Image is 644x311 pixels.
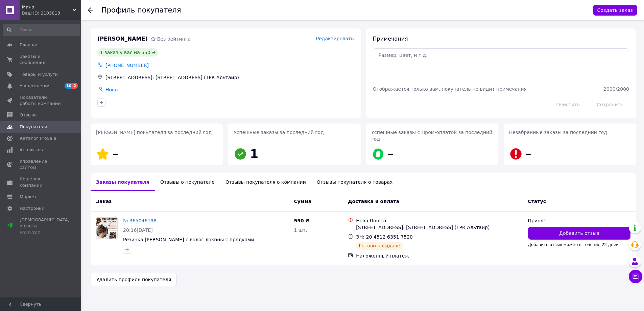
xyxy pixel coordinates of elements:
div: Отзывы покупателя о компании [220,173,311,191]
div: Prom топ [20,229,70,236]
span: Заказ [96,199,112,204]
span: Без рейтинга [157,36,191,42]
span: Добавить отзыв [559,230,599,237]
span: Незабранные заказы за последний год [509,130,607,135]
span: Маркет [20,194,37,200]
button: Добавить отзыв [528,227,630,240]
div: [STREET_ADDRESS]: [STREET_ADDRESS] (ТРК Альтаир) [104,73,355,82]
span: 2000 / 2000 [603,86,629,92]
span: Главная [20,42,39,48]
a: Новые [105,87,121,92]
button: Чат с покупателем [629,270,642,283]
span: Управление сайтом [20,158,63,171]
div: Вернуться назад [88,7,93,14]
span: Кошелек компании [20,176,63,188]
span: Мино [22,4,73,10]
span: Аналитика [20,147,45,153]
span: Доставка и оплата [348,199,399,204]
input: Поиск [3,24,80,36]
span: – [525,147,531,161]
img: Фото товару [96,218,117,239]
div: Наложенный платеж [356,252,522,259]
span: Добавить отзыв можно в течение 22 дней [528,242,619,247]
span: [PHONE_NUMBER] [105,63,149,68]
h1: Профиль покупателя [101,6,181,14]
span: Настройки [20,205,44,212]
span: Заказы и сообщения [20,53,63,66]
span: Успешные заказы с Пром-оплатой за последний год [372,130,493,142]
span: Уведомления [20,83,50,89]
span: Каталог ProSale [20,135,56,141]
button: Удалить профиль покупателя [91,273,177,286]
span: Сумма [294,199,312,204]
span: 550 ₴ [294,218,310,223]
span: Статус [528,199,546,204]
button: Создать заказ [593,5,637,16]
div: [STREET_ADDRESS]: [STREET_ADDRESS] (ТРК Альтаир) [356,224,522,231]
span: Отзывы [20,112,38,118]
span: 1 шт. [294,227,307,233]
span: 20:16[DATE] [123,227,153,233]
span: 1 [250,147,258,161]
div: Заказы покупателя [91,173,155,191]
span: Показатели работы компании [20,94,63,107]
span: – [388,147,394,161]
span: 2 [72,83,78,89]
div: Принят [528,217,630,224]
span: Покупатели [20,124,47,130]
div: 1 заказ у вас на 550 ₴ [97,48,158,57]
span: [DEMOGRAPHIC_DATA] и счета [20,217,70,236]
span: – [112,147,118,161]
a: № 365046198 [123,218,157,223]
span: Примечания [373,36,408,42]
span: 10 [65,83,72,89]
a: Фото товару [96,217,118,239]
div: Готово к выдаче [356,242,403,250]
span: Товары и услуги [20,71,58,77]
a: Резинка [PERSON_NAME] с волос локоны с прядками [123,237,254,242]
span: [PERSON_NAME] покупателя за последний год [96,130,212,135]
div: Нова Пошта [356,217,522,224]
span: Редактировать [316,36,354,41]
div: Ваш ID: 2103813 [22,10,81,16]
span: Успешные заказы за последний год [234,130,324,135]
div: Отзывы покупателя о товарах [311,173,398,191]
div: Отзывы о покупателе [155,173,220,191]
span: Отображается только вам, покупатель не видит примечания [373,86,527,92]
span: [PERSON_NAME] [97,35,148,43]
span: ЭН: 20 4512 6351 7520 [356,234,413,240]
